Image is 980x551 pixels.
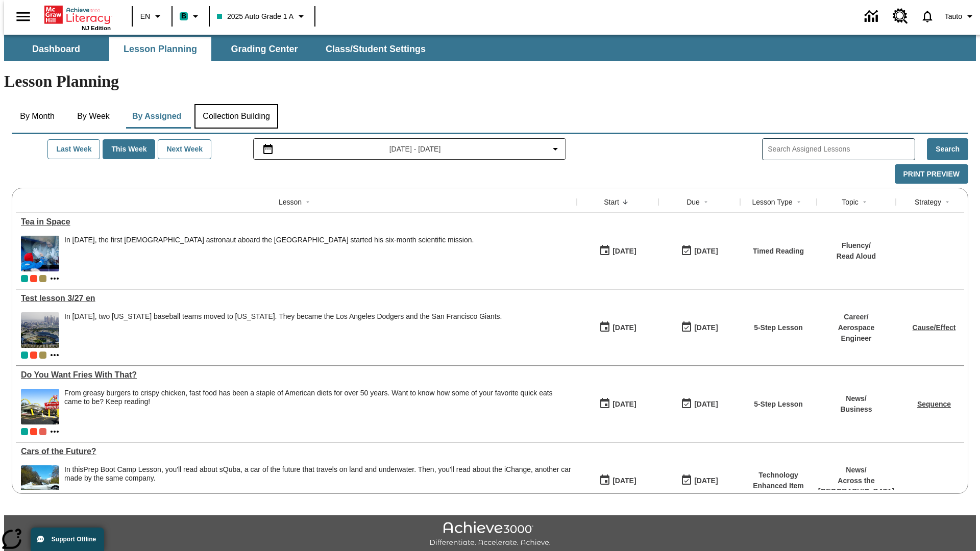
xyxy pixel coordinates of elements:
[21,428,28,435] div: Current Class
[549,143,561,155] svg: Collapse Date Range Filter
[837,240,876,251] p: Fluency /
[124,43,197,55] span: Lesson Planning
[64,389,572,406] div: From greasy burgers to crispy chicken, fast food has been a staple of American diets for over 50 ...
[21,370,572,380] div: Do You Want Fries With That?
[213,7,311,26] button: Class: 2025 Auto Grade 1 A, Select your class
[941,7,980,26] button: Profile/Settings
[47,139,100,159] button: Last Week
[48,349,61,361] button: Show more classes
[64,312,502,348] span: In 1958, two New York baseball teams moved to California. They became the Los Angeles Dodgers and...
[768,142,915,157] input: Search Assigned Lessons
[21,370,572,380] a: Do You Want Fries With That?, Lessons
[4,72,976,91] h1: Lesson Planning
[840,393,872,404] p: News /
[64,465,572,501] div: In this Prep Boot Camp Lesson, you'll read about sQuba, a car of the future that travels on land ...
[822,312,891,322] p: Career /
[677,241,721,261] button: 10/12/25: Last day the lesson can be accessed
[677,471,721,490] button: 08/01/26: Last day the lesson can be accessed
[694,474,718,487] div: [DATE]
[753,246,804,257] p: Timed Reading
[217,11,293,22] span: 2025 Auto Grade 1 A
[39,352,46,359] div: 2025 Auto Grade 1
[818,475,895,497] p: Across the [GEOGRAPHIC_DATA]
[64,389,572,424] span: From greasy burgers to crispy chicken, fast food has been a staple of American diets for over 50 ...
[913,323,956,332] a: Cause/Effect
[39,275,46,282] div: 2025 Auto Grade 1
[82,25,111,31] span: NJ Edition
[21,312,59,348] img: Dodgers stadium.
[842,197,859,207] div: Topic
[5,37,107,61] button: Dashboard
[21,217,572,227] a: Tea in Space, Lessons
[917,400,951,408] a: Sequence
[213,37,315,61] button: Grading Center
[859,3,887,31] a: Data Center
[31,528,104,551] button: Support Offline
[612,321,636,334] div: [DATE]
[915,197,941,207] div: Strategy
[793,196,805,208] button: Sort
[745,470,812,491] p: Technology Enhanced Item
[302,196,314,208] button: Sort
[914,3,941,30] a: Notifications
[677,394,721,414] button: 07/20/26: Last day the lesson can be accessed
[39,428,46,435] div: OL 2025 Auto Grade 2
[700,196,712,208] button: Sort
[21,236,59,271] img: An astronaut, the first from the United Kingdom to travel to the International Space Station, wav...
[604,197,619,207] div: Start
[21,447,572,456] div: Cars of the Future?
[677,318,721,337] button: 07/31/26: Last day the lesson can be accessed
[895,164,968,184] button: Print Preview
[32,43,80,55] span: Dashboard
[64,465,572,483] div: In this
[44,4,111,31] div: Home
[64,236,474,244] div: In [DATE], the first [DEMOGRAPHIC_DATA] astronaut aboard the [GEOGRAPHIC_DATA] started his six-mo...
[4,35,976,61] div: SubNavbar
[21,352,28,359] div: Current Class
[21,447,572,456] a: Cars of the Future? , Lessons
[945,11,962,22] span: Tauto
[64,312,502,321] div: In [DATE], two [US_STATE] baseball teams moved to [US_STATE]. They became the Los Angeles Dodgers...
[12,104,63,129] button: By Month
[4,37,435,61] div: SubNavbar
[596,471,640,490] button: 07/01/25: First time the lesson was available
[596,394,640,414] button: 07/14/25: First time the lesson was available
[752,197,792,207] div: Lesson Type
[619,196,631,208] button: Sort
[837,251,876,262] p: Read Aloud
[30,428,37,435] span: Test 1
[21,294,572,303] a: Test lesson 3/27 en, Lessons
[30,275,37,282] div: Test 1
[429,521,551,547] img: Achieve3000 Differentiate Accelerate Achieve
[103,139,155,159] button: This Week
[21,389,59,424] img: One of the first McDonald's stores, with the iconic red sign and golden arches.
[21,275,28,282] div: Current Class
[21,465,59,501] img: High-tech automobile treading water.
[48,425,61,438] button: Show more classes
[21,294,572,303] div: Test lesson 3/27 en
[818,465,895,475] p: News /
[687,197,700,207] div: Due
[859,196,871,208] button: Sort
[136,7,168,26] button: Language: EN, Select a language
[612,245,636,258] div: [DATE]
[194,104,278,129] button: Collection Building
[30,352,37,359] span: Test 1
[612,398,636,411] div: [DATE]
[317,37,434,61] button: Class/Student Settings
[612,474,636,487] div: [DATE]
[124,104,189,129] button: By Assigned
[754,322,803,333] p: 5-Step Lesson
[279,197,302,207] div: Lesson
[44,5,111,25] a: Home
[64,236,474,271] div: In December 2015, the first British astronaut aboard the International Space Station started his ...
[840,404,872,415] p: Business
